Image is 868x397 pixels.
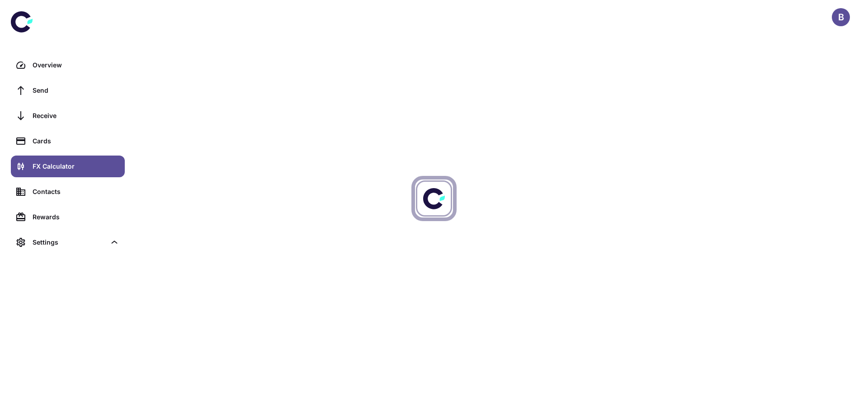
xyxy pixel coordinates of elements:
[11,105,125,127] a: Receive
[33,60,119,70] div: Overview
[33,187,119,197] div: Contacts
[11,80,125,101] a: Send
[33,111,119,121] div: Receive
[11,181,125,203] a: Contacts
[11,156,125,177] a: FX Calculator
[11,206,125,228] a: Rewards
[11,130,125,152] a: Cards
[33,161,119,171] div: FX Calculator
[33,136,119,146] div: Cards
[33,85,119,95] div: Send
[11,232,125,253] div: Settings
[33,212,119,222] div: Rewards
[33,237,106,247] div: Settings
[832,8,850,26] button: B
[11,54,125,76] a: Overview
